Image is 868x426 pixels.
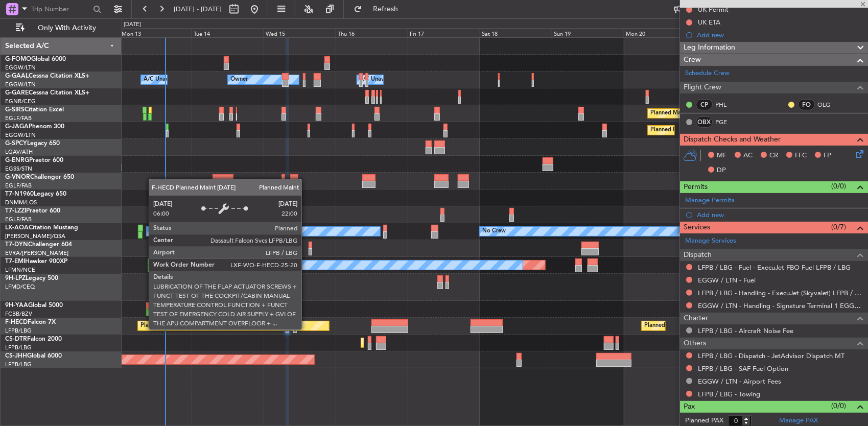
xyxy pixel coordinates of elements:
div: FO [798,99,815,110]
div: Planned Maint [GEOGRAPHIC_DATA] ([GEOGRAPHIC_DATA]) [644,318,805,334]
div: Mon 13 [120,28,192,37]
a: T7-EMIHawker 900XP [5,258,67,265]
div: UK Permit [698,5,729,14]
div: Add new [697,31,863,39]
a: Manage PAX [779,416,818,426]
span: (0/7) [831,222,846,232]
span: T7-EMI [5,258,25,265]
div: No Crew [158,257,182,273]
a: DNMM/LOS [5,199,37,206]
span: T7-LZZI [5,208,26,214]
label: Planned PAX [685,416,723,426]
a: LFMD/CEQ [5,283,35,291]
a: G-GARECessna Citation XLS+ [5,90,89,96]
div: Thu 16 [336,28,408,37]
a: PGE [715,117,738,127]
div: Planned Maint [GEOGRAPHIC_DATA] ([GEOGRAPHIC_DATA]) [650,123,811,138]
span: Pax [684,401,695,413]
span: Dispatch Checks and Weather [684,134,781,146]
span: Flight Crew [684,82,721,93]
a: LFPB / LBG - Handling - ExecuJet (Skyvalet) LFPB / LBG [698,289,863,297]
span: [DATE] - [DATE] [174,5,222,14]
a: LFMN/NCE [5,266,35,274]
a: EGSS/STN [5,165,32,173]
a: T7-LZZIPraetor 600 [5,208,60,214]
div: Planned Maint [GEOGRAPHIC_DATA] ([GEOGRAPHIC_DATA]) [140,318,301,334]
span: G-ENRG [5,157,29,163]
a: G-SIRSCitation Excel [5,107,64,113]
span: Leg Information [684,42,735,54]
a: Schedule Crew [685,68,730,79]
span: Others [684,338,706,349]
div: UK ETA [698,18,720,27]
a: Manage Services [685,236,736,246]
div: CP [696,99,713,110]
span: G-GAAL [5,73,29,79]
div: A/C Unavailable [144,72,186,87]
span: (0/0) [831,181,846,192]
span: Crew [684,54,701,66]
div: No Crew Hamburg (Fuhlsbuttel Intl) [149,224,242,239]
a: LFPB / LBG - SAF Fuel Option [698,364,788,373]
div: Sat 18 [480,28,552,37]
div: No Crew [482,224,506,239]
span: T7-DYN [5,242,28,248]
button: Refresh [349,1,410,17]
a: LFPB/LBG [5,361,32,368]
a: G-VNORChallenger 650 [5,174,74,180]
span: G-GARE [5,90,29,96]
span: G-SIRS [5,107,25,113]
span: DP [717,165,726,176]
a: EGLF/FAB [5,216,32,223]
span: 9H-LPZ [5,275,26,281]
div: Planned Maint Oxford ([GEOGRAPHIC_DATA]) [650,106,771,121]
a: CS-JHHGlobal 6000 [5,353,62,359]
div: A/C Unavailable [360,72,402,87]
a: G-ENRGPraetor 600 [5,157,63,163]
span: Refresh [364,6,407,13]
a: F-HECDFalcon 7X [5,319,56,325]
span: FP [824,151,831,161]
input: Trip Number [31,2,90,17]
span: Permits [684,181,708,193]
a: LFPB/LBG [5,327,32,335]
a: EGLF/FAB [5,182,32,190]
span: (0/0) [831,400,846,411]
span: 9H-YAA [5,302,28,309]
div: OBX [696,116,713,128]
span: Only With Activity [27,25,108,32]
a: EGLF/FAB [5,114,32,122]
a: EGGW/LTN [5,64,36,72]
a: 9H-YAAGlobal 5000 [5,302,63,309]
a: G-GAALCessna Citation XLS+ [5,73,89,79]
a: EGNR/CEG [5,98,36,105]
a: EGGW / LTN - Fuel [698,276,756,285]
a: LFPB/LBG [5,344,32,351]
div: Tue 14 [192,28,264,37]
span: MF [717,151,726,161]
span: G-SPCY [5,140,27,147]
span: F-HECD [5,319,28,325]
a: LFPB / LBG - Aircraft Noise Fee [698,326,793,335]
div: Sun 19 [552,28,624,37]
div: Wed 15 [264,28,336,37]
span: G-VNOR [5,174,30,180]
span: CS-JHH [5,353,27,359]
a: T7-DYNChallenger 604 [5,242,72,248]
div: Mon 20 [624,28,696,37]
a: EVRA/[PERSON_NAME] [5,249,68,257]
a: PHL [715,100,738,109]
span: Services [684,222,710,233]
a: T7-N1960Legacy 650 [5,191,66,197]
span: AC [743,151,753,161]
div: Fri 17 [408,28,480,37]
a: LFPB / LBG - Fuel - ExecuJet FBO Fuel LFPB / LBG [698,263,851,272]
div: [DATE] [124,20,141,29]
span: G-FOMO [5,56,31,62]
a: G-FOMOGlobal 6000 [5,56,66,62]
a: LFPB / LBG - Towing [698,390,760,398]
a: CS-DTRFalcon 2000 [5,336,62,342]
a: 9H-LPZLegacy 500 [5,275,58,281]
span: LX-AOA [5,225,29,231]
span: G-JAGA [5,124,29,130]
